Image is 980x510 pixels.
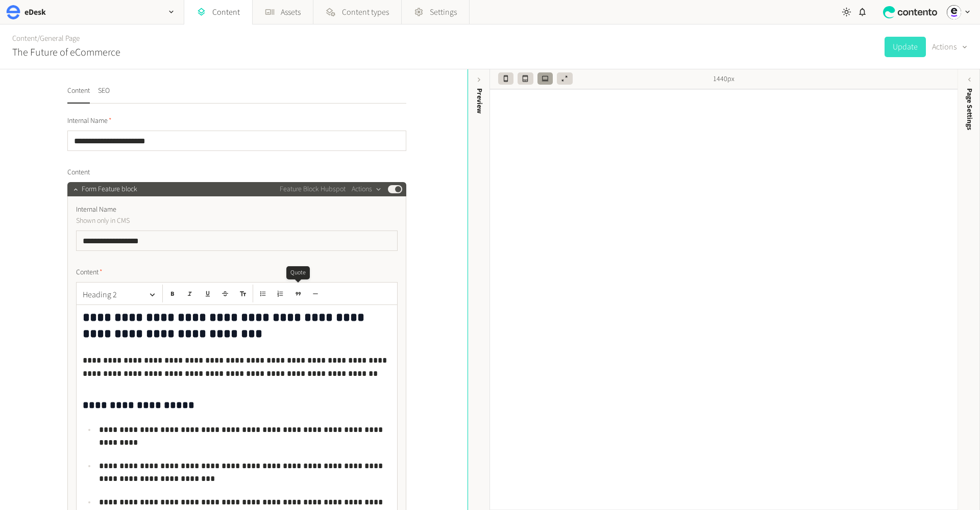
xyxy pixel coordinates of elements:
[98,86,110,104] button: SEO
[37,33,40,44] span: /
[67,86,90,104] button: Content
[932,37,968,57] button: Actions
[12,45,120,60] h2: The Future of eCommerce
[964,88,975,130] span: Page Settings
[67,116,112,126] span: Internal Name
[885,37,926,57] button: Update
[352,183,382,195] button: Actions
[342,6,389,18] span: Content types
[474,88,485,114] div: Preview
[713,74,734,85] span: 1440px
[40,33,80,44] a: General Page
[12,33,37,44] a: Content
[82,184,137,195] span: Form Feature block
[67,167,90,178] span: Content
[76,205,116,215] span: Internal Name
[286,266,310,279] div: Quote
[947,5,961,19] img: Unni Nambiar
[6,5,20,19] img: eDesk
[76,267,103,278] span: Content
[24,6,46,18] h2: eDesk
[79,285,160,305] button: Heading 2
[76,215,308,226] p: Shown only in CMS
[280,184,346,195] span: Feature Block Hubspot
[430,6,457,18] span: Settings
